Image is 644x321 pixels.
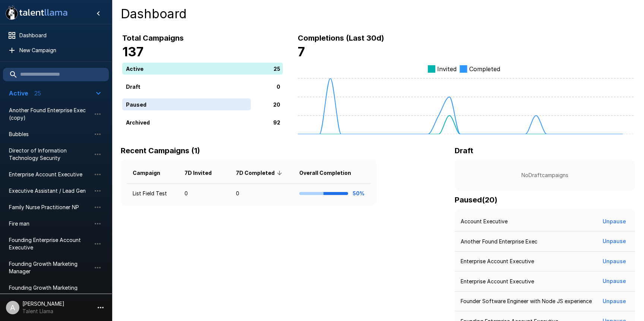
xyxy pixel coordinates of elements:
[127,184,179,204] td: List Field Test
[273,118,280,126] p: 92
[600,215,629,229] button: Unpause
[122,34,184,43] b: Total Campaigns
[121,6,635,22] h4: Dashboard
[133,169,170,177] span: Campaign
[467,171,623,179] p: No Draft campaigns
[455,146,473,155] b: Draft
[461,238,537,245] p: Another Found Enterprise Exec
[122,44,143,59] b: 137
[461,218,508,225] p: Account Executive
[179,184,230,204] td: 0
[600,295,629,308] button: Unpause
[236,169,284,177] span: 7D Completed
[600,255,629,268] button: Unpause
[274,64,280,72] p: 25
[184,169,221,177] span: 7D Invited
[461,258,534,265] p: Enterprise Account Executive
[121,146,200,155] b: Recent Campaigns (1)
[353,190,364,196] b: 50%
[299,169,361,177] span: Overall Completion
[273,100,280,108] p: 20
[461,298,592,305] p: Founder Software Engineer with Node JS experience
[461,278,534,285] p: Enterprise Account Executive
[600,235,629,248] button: Unpause
[455,195,498,204] b: Paused ( 20 )
[600,274,629,288] button: Unpause
[298,34,384,43] b: Completions (Last 30d)
[298,44,305,59] b: 7
[230,184,293,204] td: 0
[277,82,280,90] p: 0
